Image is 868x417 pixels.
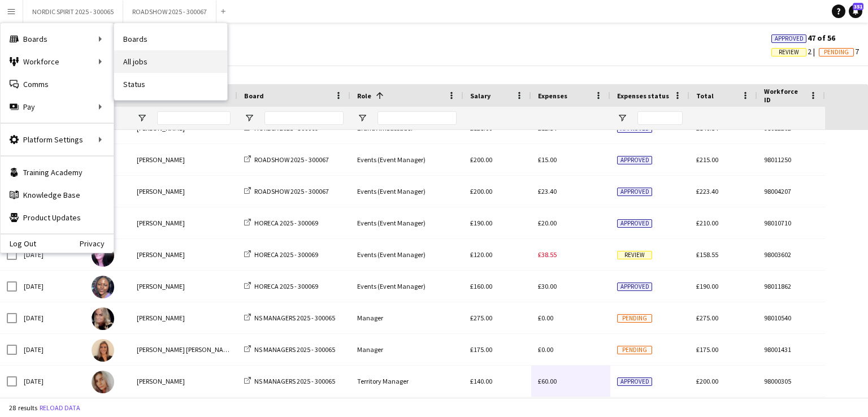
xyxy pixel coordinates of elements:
[696,92,714,100] span: Total
[92,307,114,330] img: eve edghill
[771,46,819,57] span: 2
[114,28,227,50] a: Boards
[264,111,344,125] input: Board Filter Input
[80,239,114,248] a: Privacy
[254,282,318,290] span: HORECA 2025 - 300069
[637,111,683,125] input: Expenses status Filter Input
[757,144,825,175] div: 98011250
[114,73,227,95] a: Status
[617,251,652,259] span: Review
[254,345,335,354] span: NS MANAGERS 2025 - 300065
[130,207,237,238] div: [PERSON_NAME]
[538,314,553,322] span: £0.00
[617,219,652,228] span: Approved
[617,346,652,354] span: Pending
[470,314,492,322] span: £275.00
[17,239,85,270] div: [DATE]
[17,366,85,397] div: [DATE]
[757,366,825,397] div: 98000305
[1,206,114,229] a: Product Updates
[1,50,114,73] div: Workforce
[114,50,227,73] a: All jobs
[617,314,652,323] span: Pending
[617,113,627,123] button: Open Filter Menu
[538,345,553,354] span: £0.00
[254,377,335,385] span: NS MANAGERS 2025 - 300065
[157,111,231,125] input: Name Filter Input
[254,250,318,259] span: HORECA 2025 - 300069
[617,377,652,386] span: Approved
[538,219,557,227] span: £20.00
[775,35,804,42] span: Approved
[244,282,318,290] a: HORECA 2025 - 300069
[757,271,825,302] div: 98011862
[1,128,114,151] div: Platform Settings
[757,302,825,333] div: 98010540
[130,271,237,302] div: [PERSON_NAME]
[1,161,114,184] a: Training Academy
[696,250,718,259] span: £158.55
[130,366,237,397] div: [PERSON_NAME]
[617,188,652,196] span: Approved
[538,250,557,259] span: £38.55
[350,366,463,397] div: Territory Manager
[350,176,463,207] div: Events (Event Manager)
[771,33,835,43] span: 47 of 56
[1,184,114,206] a: Knowledge Base
[696,314,718,322] span: £275.00
[123,1,216,23] button: ROADSHOW 2025 - 300067
[92,244,114,267] img: Tamzen Moore
[350,144,463,175] div: Events (Event Manager)
[757,239,825,270] div: 98003602
[254,187,329,196] span: ROADSHOW 2025 - 300067
[244,219,318,227] a: HORECA 2025 - 300069
[538,92,567,100] span: Expenses
[244,345,335,354] a: NS MANAGERS 2025 - 300065
[696,345,718,354] span: £175.00
[853,3,863,10] span: 351
[757,207,825,238] div: 98010710
[130,176,237,207] div: [PERSON_NAME]
[130,239,237,270] div: [PERSON_NAME]
[696,377,718,385] span: £200.00
[254,155,329,164] span: ROADSHOW 2025 - 300067
[538,155,557,164] span: £15.00
[1,73,114,95] a: Comms
[538,282,557,290] span: £30.00
[254,314,335,322] span: NS MANAGERS 2025 - 300065
[377,111,457,125] input: Role Filter Input
[130,334,237,365] div: [PERSON_NAME] [PERSON_NAME]
[538,377,557,385] span: £60.00
[779,49,799,56] span: Review
[538,187,557,196] span: £23.40
[696,219,718,227] span: £210.00
[696,187,718,196] span: £223.40
[244,187,329,196] a: ROADSHOW 2025 - 300067
[1,239,36,248] a: Log Out
[244,377,335,385] a: NS MANAGERS 2025 - 300065
[23,1,123,23] button: NORDIC SPIRIT 2025 - 300065
[1,28,114,50] div: Boards
[244,314,335,322] a: NS MANAGERS 2025 - 300065
[254,219,318,227] span: HORECA 2025 - 300069
[470,345,492,354] span: £175.00
[824,49,849,56] span: Pending
[617,156,652,164] span: Approved
[244,155,329,164] a: ROADSHOW 2025 - 300067
[764,87,805,104] span: Workforce ID
[350,239,463,270] div: Events (Event Manager)
[470,377,492,385] span: £140.00
[130,302,237,333] div: [PERSON_NAME]
[350,334,463,365] div: Manager
[470,155,492,164] span: £200.00
[470,282,492,290] span: £160.00
[244,113,254,123] button: Open Filter Menu
[849,5,862,18] a: 351
[1,95,114,118] div: Pay
[470,187,492,196] span: £200.00
[350,302,463,333] div: Manager
[819,46,859,57] span: 7
[17,271,85,302] div: [DATE]
[470,250,492,259] span: £120.00
[350,271,463,302] div: Events (Event Manager)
